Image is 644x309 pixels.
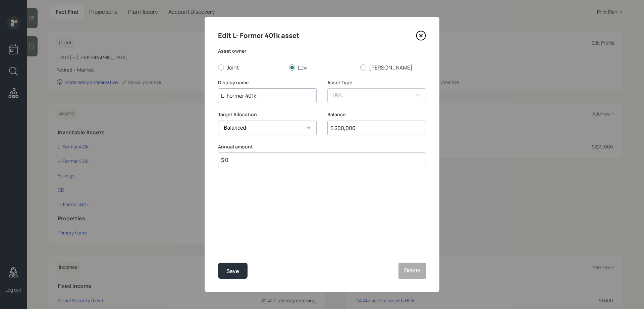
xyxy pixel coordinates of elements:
[218,79,317,86] label: Display name
[327,79,426,86] label: Asset Type
[360,64,426,71] label: [PERSON_NAME]
[218,143,426,150] label: Annual amount
[226,267,239,276] div: Save
[218,64,284,71] label: Joint
[289,64,355,71] label: Levi
[218,263,248,279] button: Save
[218,30,300,41] h4: Edit L- Former 401k asset
[218,48,426,54] label: Asset owner
[218,111,317,118] label: Target Allocation
[398,263,426,279] button: Delete
[327,111,426,118] label: Balance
